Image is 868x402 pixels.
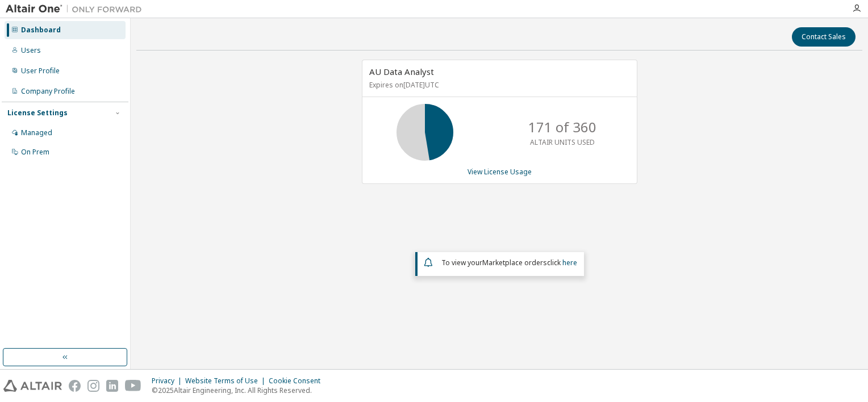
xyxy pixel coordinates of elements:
img: instagram.svg [87,380,99,392]
button: Contact Sales [792,27,856,47]
div: On Prem [21,148,49,157]
a: View License Usage [468,167,532,177]
p: 171 of 360 [528,118,596,137]
div: User Profile [21,66,60,76]
p: © 2025 Altair Engineering, Inc. All Rights Reserved. [152,386,327,395]
img: facebook.svg [69,380,81,392]
img: Altair One [6,3,148,15]
div: Managed [21,128,52,137]
p: Expires on [DATE] UTC [369,80,627,90]
span: AU Data Analyst [369,66,434,77]
div: Privacy [152,376,185,386]
span: To view your click [441,258,577,267]
div: License Settings [7,108,68,118]
div: Company Profile [21,87,75,96]
img: altair_logo.svg [3,380,62,392]
div: Cookie Consent [269,376,327,386]
div: Dashboard [21,26,61,35]
div: Users [21,46,41,55]
div: Website Terms of Use [185,376,269,386]
img: linkedin.svg [106,380,118,392]
img: youtube.svg [125,380,141,392]
a: here [562,258,577,267]
em: Marketplace orders [482,258,547,267]
p: ALTAIR UNITS USED [530,137,595,147]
